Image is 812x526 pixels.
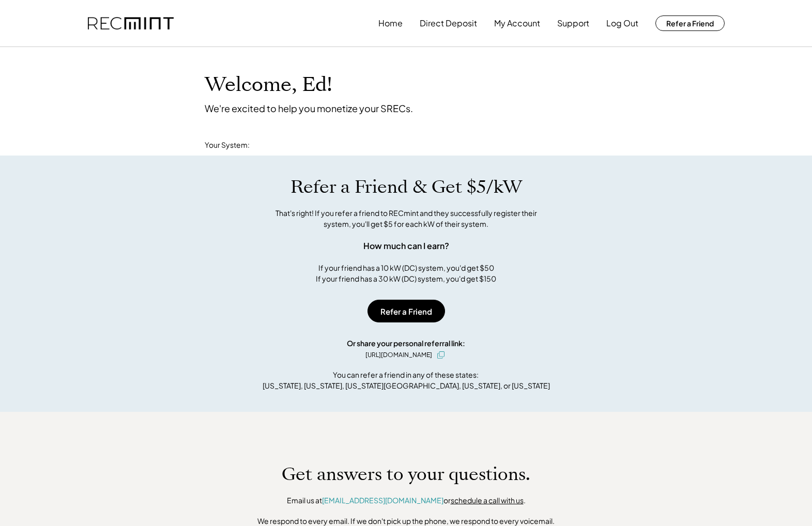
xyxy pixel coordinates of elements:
a: [EMAIL_ADDRESS][DOMAIN_NAME] [322,496,443,505]
button: Log Out [606,13,638,34]
div: Or share your personal referral link: [347,338,465,349]
div: That's right! If you refer a friend to RECmint and they successfully register their system, you'l... [264,208,548,229]
div: [URL][DOMAIN_NAME] [365,350,432,360]
div: Email us at or . [287,496,526,506]
button: Refer a Friend [655,16,725,31]
button: Home [378,13,403,34]
button: Support [557,13,589,34]
button: Direct Deposit [420,13,477,34]
a: schedule a call with us [451,496,524,505]
div: You can refer a friend in any of these states: [US_STATE], [US_STATE], [US_STATE][GEOGRAPHIC_DATA... [263,369,550,391]
button: click to copy [435,349,447,361]
img: recmint-logotype%403x.png [88,17,174,30]
h1: Welcome, Ed! [205,73,334,97]
div: How much can I earn? [363,240,449,252]
button: My Account [494,13,540,34]
div: We're excited to help you monetize your SRECs. [205,102,413,114]
h1: Refer a Friend & Get $5/kW [290,176,522,198]
button: Refer a Friend [367,300,445,322]
div: Your System: [205,140,250,150]
h1: Get answers to your questions. [282,463,530,485]
div: If your friend has a 10 kW (DC) system, you'd get $50 If your friend has a 30 kW (DC) system, you... [316,262,496,284]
